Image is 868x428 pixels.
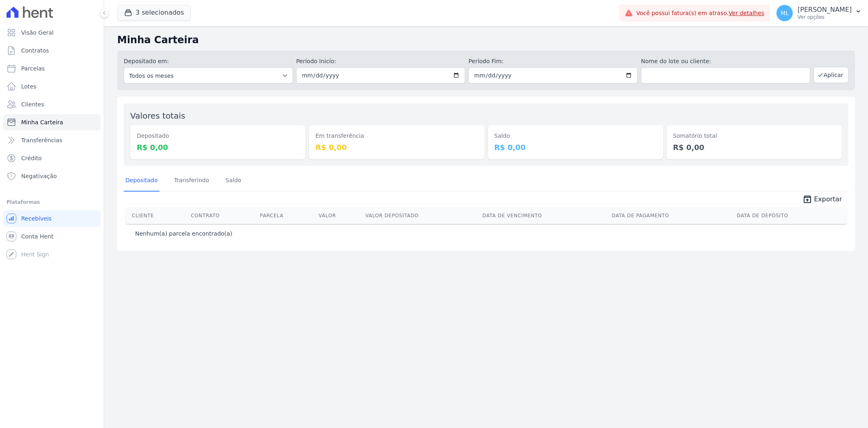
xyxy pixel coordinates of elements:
a: Ver detalhes [729,10,765,16]
label: Período Fim: [468,57,638,66]
a: Transferências [3,132,101,148]
button: ML [PERSON_NAME] Ver opções [770,2,868,24]
span: Parcelas [21,64,45,73]
a: Transferindo [173,170,211,192]
dt: Somatório total [673,132,835,140]
a: Contratos [3,42,101,59]
button: 3 selecionados [117,5,191,20]
span: Crédito [21,154,42,162]
span: Visão Geral [21,29,54,37]
label: Valores totais [130,111,185,121]
a: Conta Hent [3,228,101,245]
th: Parcela [257,207,315,224]
dt: Em transferência [315,132,478,140]
th: Data de Vencimento [479,207,608,224]
label: Depositado em: [124,58,169,64]
span: Você possui fatura(s) em atraso. [636,9,764,18]
a: Saldo [224,170,243,192]
span: Transferências [21,136,62,144]
label: Nome do lote ou cliente: [641,57,810,66]
a: Parcelas [3,60,101,77]
th: Contrato [188,207,257,224]
a: unarchive Exportar [796,194,848,206]
span: Minha Carteira [21,118,63,126]
th: Valor [315,207,362,224]
dd: R$ 0,00 [315,142,478,153]
span: Recebíveis [21,214,52,223]
a: Clientes [3,96,101,113]
div: Plataformas [7,197,97,207]
span: Conta Hent [21,232,53,240]
th: Valor Depositado [362,207,479,224]
a: Recebíveis [3,210,101,227]
dd: R$ 0,00 [137,142,299,153]
p: Ver opções [798,14,852,20]
p: Nenhum(a) parcela encontrado(a) [135,229,232,238]
a: Negativação [3,168,101,184]
a: Depositado [124,170,160,192]
dd: R$ 0,00 [494,142,657,153]
span: Exportar [814,194,842,204]
th: Data de Depósito [734,207,847,224]
i: unarchive [802,194,812,204]
span: Lotes [21,82,37,90]
p: [PERSON_NAME] [798,6,852,14]
span: Negativação [21,172,57,180]
span: Clientes [21,100,44,108]
dd: R$ 0,00 [673,142,835,153]
a: Visão Geral [3,24,101,41]
a: Lotes [3,78,101,95]
dt: Depositado [137,132,299,140]
span: Contratos [21,46,49,55]
th: Cliente [125,207,188,224]
a: Crédito [3,150,101,166]
button: Aplicar [813,67,848,83]
a: Minha Carteira [3,114,101,130]
h2: Minha Carteira [117,33,855,47]
span: ML [781,10,789,16]
dt: Saldo [494,132,657,140]
th: Data de Pagamento [608,207,733,224]
label: Período Inicío: [296,57,466,66]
